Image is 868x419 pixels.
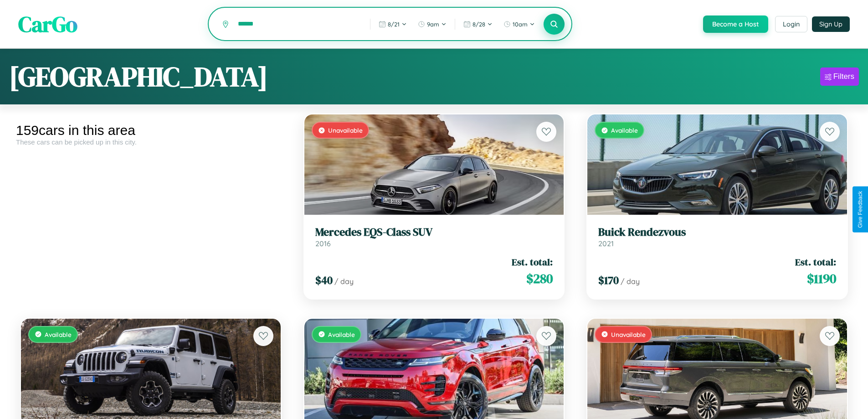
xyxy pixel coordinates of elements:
[16,138,286,146] div: These cars can be picked up in this city.
[9,58,268,95] h1: [GEOGRAPHIC_DATA]
[374,17,411,31] button: 8/21
[775,16,807,32] button: Login
[807,269,836,288] span: $ 1190
[45,331,72,338] span: Available
[334,277,354,286] span: / day
[18,9,77,39] span: CarGo
[388,21,400,28] span: 8 / 21
[315,239,331,248] span: 2016
[413,17,451,31] button: 9am
[598,226,836,248] a: Buick Rendezvous2021
[703,16,768,33] button: Become a Host
[820,67,859,86] button: Filters
[427,21,439,28] span: 9am
[598,273,619,288] span: $ 170
[598,226,836,239] h3: Buick Rendezvous
[598,239,614,248] span: 2021
[473,21,485,28] span: 8 / 28
[513,21,528,28] span: 10am
[328,331,355,338] span: Available
[459,17,497,31] button: 8/28
[833,72,854,81] div: Filters
[315,273,333,288] span: $ 40
[857,191,863,228] div: Give Feedback
[512,255,553,269] span: Est. total:
[795,255,836,269] span: Est. total:
[16,123,286,138] div: 159 cars in this area
[621,277,640,286] span: / day
[812,16,850,32] button: Sign Up
[611,331,646,338] span: Unavailable
[328,126,363,134] span: Unavailable
[611,126,638,134] span: Available
[526,269,553,288] span: $ 280
[315,226,553,248] a: Mercedes EQS-Class SUV2016
[499,17,539,31] button: 10am
[315,226,553,239] h3: Mercedes EQS-Class SUV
